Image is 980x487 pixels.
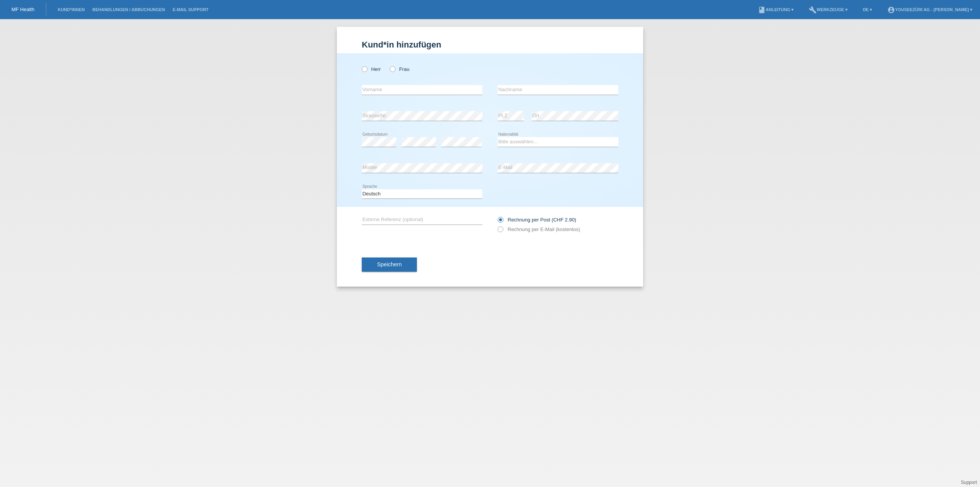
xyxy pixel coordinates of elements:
[54,7,88,12] a: Kund*innen
[859,7,876,12] a: DE ▾
[169,7,212,12] a: E-Mail Support
[961,480,977,485] a: Support
[498,226,503,236] input: Rechnung per E-Mail (kostenlos)
[390,66,409,72] label: Frau
[758,6,766,14] i: book
[390,66,395,71] input: Frau
[498,226,580,232] label: Rechnung per E-Mail (kostenlos)
[362,66,367,71] input: Herr
[498,217,503,226] input: Rechnung per Post (CHF 2.90)
[809,6,817,14] i: build
[88,7,169,12] a: Behandlungen / Abbuchungen
[362,66,381,72] label: Herr
[362,257,417,272] button: Speichern
[805,7,851,12] a: buildWerkzeuge ▾
[498,217,576,223] label: Rechnung per Post (CHF 2.90)
[754,7,797,12] a: bookAnleitung ▾
[887,6,895,14] i: account_circle
[11,7,34,12] a: MF Health
[377,261,402,267] span: Speichern
[362,40,618,49] h1: Kund*in hinzufügen
[884,7,976,12] a: account_circleYOUSEEZüRi AG - [PERSON_NAME] ▾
